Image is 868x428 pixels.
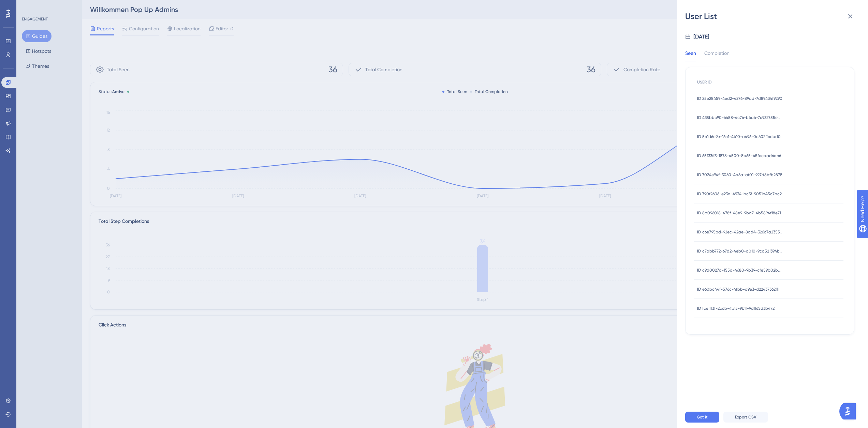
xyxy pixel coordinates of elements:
span: ID c9d0027d-155d-4680-9b39-cfe59b02be71 [697,267,782,273]
span: ID c6e795bd-92ec-42ae-8ad4-326c7a235336 [697,229,782,235]
button: Export CSV [723,412,768,423]
iframe: UserGuiding AI Assistant Launcher [839,401,860,422]
span: ID 8b096018-478f-48e9-9bd7-4b5894f18e71 [697,210,781,216]
span: ID 25e28459-4ed2-4276-89ad-7d89434f9290 [697,96,782,101]
span: ID 790f2606-e23a-4934-bc3f-9051b45c7bc2 [697,191,782,197]
div: [DATE] [693,33,709,41]
span: ID 65f33ff3-1878-4500-8b65-45feeaad6ac6 [697,153,781,158]
span: USER ID [697,79,712,85]
div: Completion [704,49,730,61]
span: Need Help? [16,2,43,10]
div: Seen [685,49,696,61]
div: User List [685,11,860,22]
span: Got it [697,414,708,420]
span: ID 5c1d6c9e-16c1-4410-a496-0c602ffccbd0 [697,134,781,139]
button: Got it [685,412,719,423]
span: ID fcefff3f-2ccb-4b15-9b1f-9dff65d3b472 [697,306,775,311]
span: ID e60bc44f-576c-4fbb-a9e3-d22437362ff1 [697,287,779,292]
span: ID 435bbc90-6458-4c76-b4a4-7c932755e87b [697,115,782,120]
span: ID 7024e94f-3060-4a6a-af01-927d8bfb2878 [697,172,782,178]
span: ID c7abb772-67d2-4eb0-a010-9ca521394bed [697,248,782,254]
span: Export CSV [735,414,756,420]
